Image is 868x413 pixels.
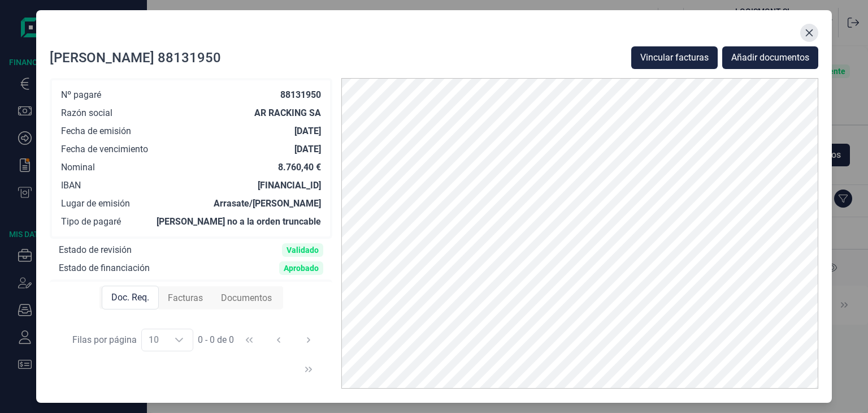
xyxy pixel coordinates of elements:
[59,244,132,256] div: Estado de revisión
[61,180,81,191] div: IBAN
[61,198,130,209] div: Lugar de emisión
[254,107,321,119] div: AR RACKING SA
[800,24,818,42] button: Close
[631,46,718,69] button: Vincular facturas
[159,287,212,309] div: Facturas
[212,287,281,309] div: Documentos
[278,162,321,173] div: 8.760,40 €
[61,126,131,137] div: Fecha de emisión
[61,107,112,119] div: Razón social
[59,263,150,274] div: Estado de financiación
[61,162,95,173] div: Nominal
[236,326,263,354] button: First Page
[341,78,818,389] img: PDF Viewer
[294,144,321,155] div: [DATE]
[61,89,101,101] div: Nº pagaré
[61,144,148,155] div: Fecha de vencimiento
[221,291,272,305] span: Documentos
[295,356,322,383] button: Last Page
[258,180,321,191] div: [FINANCIAL_ID]
[731,51,809,64] span: Añadir documentos
[102,286,159,309] div: Doc. Req.
[166,329,193,351] div: Choose
[280,89,321,101] div: 88131950
[295,326,322,354] button: Next Page
[157,216,321,227] div: [PERSON_NAME] no a la orden truncable
[265,326,292,354] button: Previous Page
[111,291,149,304] span: Doc. Req.
[294,126,321,137] div: [DATE]
[214,198,321,209] div: Arrasate/[PERSON_NAME]
[168,291,203,305] span: Facturas
[287,246,319,255] div: Validado
[198,335,234,345] span: 0 - 0 de 0
[640,51,709,64] span: Vincular facturas
[61,216,121,227] div: Tipo de pagaré
[72,333,137,347] div: Filas por página
[284,264,319,273] div: Aprobado
[722,46,818,69] button: Añadir documentos
[50,49,221,67] div: [PERSON_NAME] 88131950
